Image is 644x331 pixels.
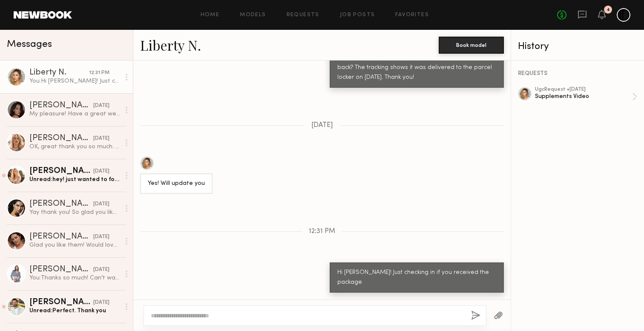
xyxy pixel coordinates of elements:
[29,233,93,241] div: [PERSON_NAME]
[29,134,93,143] div: [PERSON_NAME]
[439,37,504,54] button: Book model
[93,200,109,208] div: [DATE]
[29,69,89,77] div: Liberty N.
[29,176,120,184] div: Unread: hey! just wanted to follow up
[240,12,266,18] a: Models
[287,12,319,18] a: Requests
[29,200,93,208] div: [PERSON_NAME]
[7,40,52,49] span: Messages
[29,101,93,110] div: [PERSON_NAME]
[89,69,109,77] div: 12:31 PM
[140,36,201,54] a: Liberty N.
[395,12,429,18] a: Favorites
[29,307,120,315] div: Unread: Perfect. Thank you
[93,299,109,307] div: [DATE]
[535,87,637,106] a: ugcRequest •[DATE]Supplements Video
[340,12,375,18] a: Job Posts
[518,42,637,52] div: History
[607,8,610,12] div: 4
[535,92,632,101] div: Supplements Video
[29,274,120,282] div: You: Thanks so much! Can’t wait to see your magic ✨
[309,228,335,235] span: 12:31 PM
[93,167,109,176] div: [DATE]
[337,53,496,83] div: Hi [PERSON_NAME]! Can you please check once you’re back? The tracking shows it was delivered to t...
[201,12,220,18] a: Home
[29,167,93,176] div: [PERSON_NAME]
[29,241,120,249] div: Glad you like them! Would love to work together again🤍
[337,268,496,288] div: Hi [PERSON_NAME]! Just checking in if you received the package
[518,71,637,77] div: REQUESTS
[29,77,120,85] div: You: Hi [PERSON_NAME]! Just checking in if you received the package
[29,298,93,307] div: [PERSON_NAME]
[29,208,120,216] div: Yay thank you! So glad you like it :) let me know if you ever need anymore videos xx love the pro...
[93,233,109,241] div: [DATE]
[29,143,120,151] div: OK, great thank you so much. I will put it to the reel (
[535,87,632,92] div: ugc Request • [DATE]
[93,102,109,110] div: [DATE]
[93,135,109,143] div: [DATE]
[148,179,205,189] div: Yes! Will update you
[29,110,120,118] div: My pleasure! Have a great week (:
[439,41,504,48] a: Book model
[311,122,333,129] span: [DATE]
[93,266,109,274] div: [DATE]
[29,265,93,274] div: [PERSON_NAME]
